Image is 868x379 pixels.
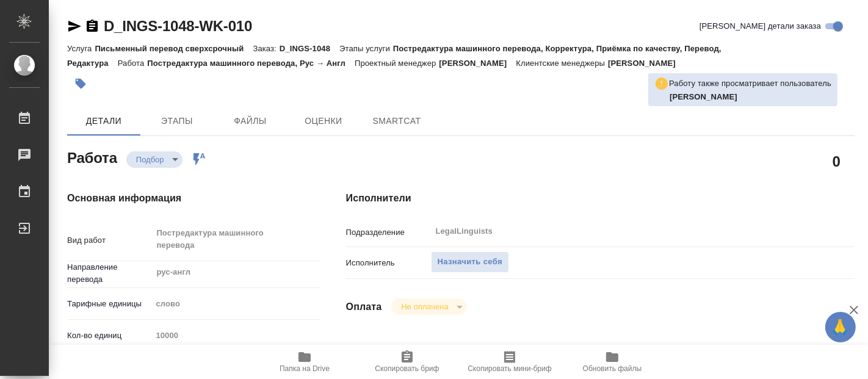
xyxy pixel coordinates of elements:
p: Направление перевода [67,261,151,286]
a: D_INGS-1048-WK-010 [104,18,252,34]
button: Назначить себя [431,251,509,273]
p: Постредактура машинного перевода, Рус → Англ [147,59,355,68]
h4: Дополнительно [346,344,855,359]
p: Письменный перевод сверхсрочный [95,44,253,53]
span: Этапы [148,114,206,129]
p: Кононова Юлия [670,91,831,103]
p: Работа [118,59,148,68]
span: Детали [74,114,133,129]
p: [PERSON_NAME] [608,59,685,68]
div: Подбор [391,298,466,315]
span: Скопировать бриф [375,364,439,373]
p: Вид работ [67,234,151,247]
h4: Основная информация [67,191,297,206]
button: 🙏 [825,312,856,342]
button: Скопировать ссылку для ЯМессенджера [67,19,82,34]
p: Тарифные единицы [67,298,151,310]
p: Заказ: [253,44,279,53]
div: Подбор [126,151,183,168]
span: SmartCat [367,114,426,129]
h2: Работа [67,146,117,168]
button: Подбор [132,154,168,165]
span: Файлы [221,114,280,129]
button: Обновить файлы [561,345,664,379]
button: Скопировать мини-бриф [458,345,561,379]
p: Этапы услуги [339,44,393,53]
p: Подразделение [346,226,431,239]
h4: Исполнители [346,191,855,206]
button: Не оплачена [397,301,452,312]
span: 🙏 [830,314,851,340]
span: Оценки [294,114,353,129]
button: Скопировать ссылку [85,19,99,34]
h2: 0 [833,151,841,171]
b: [PERSON_NAME] [670,92,737,101]
p: Постредактура машинного перевода, Корректура, Приёмка по качеству, Перевод, Редактура [67,44,722,68]
p: Исполнитель [346,257,431,269]
p: [PERSON_NAME] [439,59,516,68]
span: Обновить файлы [583,364,642,373]
p: Клиентские менеджеры [516,59,608,68]
p: D_INGS-1048 [280,44,339,53]
p: Услуга [67,44,95,53]
button: Папка на Drive [253,345,356,379]
span: [PERSON_NAME] детали заказа [700,20,821,32]
p: Работу также просматривает пользователь [669,78,831,90]
span: Папка на Drive [280,364,330,373]
div: слово [151,294,320,314]
span: Скопировать мини-бриф [468,364,551,373]
h4: Оплата [346,300,382,314]
button: Добавить тэг [67,70,94,97]
button: Скопировать бриф [356,345,458,379]
p: Проектный менеджер [355,59,439,68]
span: Назначить себя [438,255,502,269]
p: Кол-во единиц [67,330,151,342]
input: Пустое поле [151,327,320,344]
